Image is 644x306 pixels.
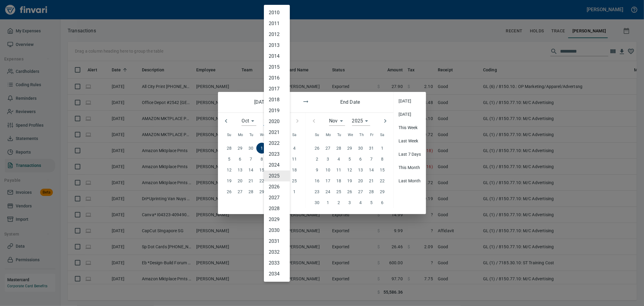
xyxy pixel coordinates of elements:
li: 2023 [264,149,290,160]
li: 2029 [264,214,290,225]
li: 2033 [264,258,290,269]
li: 2026 [264,181,290,192]
li: 2025 [264,171,290,181]
li: 2031 [264,236,290,247]
li: 2021 [264,127,290,138]
li: 2012 [264,29,290,40]
li: 2028 [264,203,290,214]
li: 2013 [264,40,290,51]
li: 2017 [264,83,290,94]
li: 2024 [264,160,290,171]
li: 2014 [264,51,290,62]
li: 2016 [264,73,290,83]
li: 2022 [264,138,290,149]
li: 2032 [264,247,290,258]
li: 2034 [264,269,290,279]
li: 2018 [264,94,290,105]
li: 2019 [264,105,290,116]
li: 2010 [264,7,290,18]
li: 2027 [264,192,290,203]
li: 2020 [264,116,290,127]
li: 2030 [264,225,290,236]
li: 2011 [264,18,290,29]
li: 2015 [264,62,290,73]
li: 2035 [264,279,290,290]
